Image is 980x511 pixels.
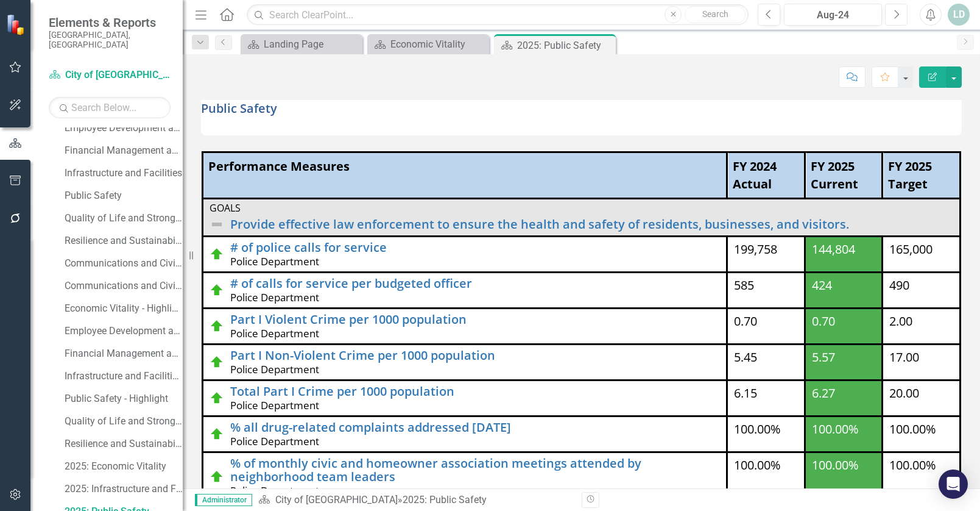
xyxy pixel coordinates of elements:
a: Financial Management and Administration [62,141,183,160]
span: 0.70 [812,313,835,329]
td: Double-Click to Edit Right Click for Context Menu [203,199,961,237]
a: 2025: Economic Vitality [62,457,183,476]
a: % of monthly civic and homeowner association meetings attended by neighborhood team leaders [230,457,720,484]
strong: Public Safety [201,100,277,116]
a: Economic Vitality - Highlight [62,299,183,318]
img: On Track (80% or higher) [210,355,224,370]
a: Employee Development and Empowerment - Highlight [62,321,183,341]
span: Elements & Reports [49,15,171,30]
small: [GEOGRAPHIC_DATA], [GEOGRAPHIC_DATA] [49,30,171,50]
div: Financial Management and Administration - Highlight [65,348,183,359]
a: # of police calls for service [230,241,720,254]
div: Open Intercom Messenger [939,470,968,499]
a: Resilience and Sustainability - Highlight [62,434,183,454]
div: Communications and Civic Engagement - Highlight [65,281,183,291]
span: 100.00% [734,421,781,437]
a: Public Safety [62,186,183,205]
div: 2025: Public Safety [517,38,613,53]
span: 0.70 [734,313,757,329]
div: Communications and Civic Engagement [65,258,183,269]
a: Quality of Life and Strong Neighborhoods - Highlight [62,412,183,431]
div: 2025: Economic Vitality [65,461,183,472]
div: Aug-24 [788,8,878,23]
td: Double-Click to Edit Right Click for Context Menu [203,272,727,308]
span: Police Department [230,398,319,412]
img: On Track (80% or higher) [210,427,224,441]
span: 6.15 [734,385,757,401]
div: Infrastructure and Facilities - Highlight [65,371,183,382]
a: Infrastructure and Facilities [62,163,183,183]
a: Provide effective law enforcement to ensure the health and safety of residents, businesses, and v... [230,218,953,231]
a: Resilience and Sustainability [62,231,183,251]
div: Infrastructure and Facilities [65,168,183,179]
span: 100.00% [734,457,781,473]
span: 6.27 [812,385,835,401]
span: Search [702,9,728,19]
span: Administrator [195,494,252,506]
div: Landing Page [264,37,359,52]
a: Part I Non-Violent Crime per 1000 population [230,349,720,362]
span: 490 [889,277,909,293]
td: Double-Click to Edit Right Click for Context Menu [203,416,727,452]
div: 2025: Public Safety [403,494,487,506]
td: Double-Click to Edit Right Click for Context Menu [203,308,727,344]
a: Public Safety - Highlight [62,389,183,409]
div: Public Safety [65,190,183,201]
img: On Track (80% or higher) [210,470,224,484]
div: Financial Management and Administration [65,145,183,156]
span: 585 [734,277,754,293]
a: Part I Violent Crime per 1000 population [230,313,720,326]
div: Resilience and Sustainability - Highlight [65,438,183,449]
input: Search Below... [49,97,171,118]
img: On Track (80% or higher) [210,391,224,406]
div: LD [948,4,970,26]
div: Economic Vitality [390,37,486,52]
button: Aug-24 [784,4,882,26]
a: Economic Vitality [370,37,486,52]
span: Police Department [230,290,319,304]
span: 100.00% [812,421,859,437]
div: Employee Development and Empowerment - Highlight [65,326,183,337]
img: On Track (80% or higher) [210,319,224,334]
a: 2025: Infrastructure and Facilities [62,479,183,499]
span: 100.00% [889,421,936,437]
img: On Track (80% or higher) [210,247,224,262]
div: Quality of Life and Strong Neighborhoods [65,213,183,224]
button: Search [685,6,746,23]
div: » [258,493,573,507]
td: Double-Click to Edit Right Click for Context Menu [203,452,727,501]
span: Police Department [230,254,319,268]
span: 5.57 [812,349,835,365]
span: 144,804 [812,241,855,257]
a: Quality of Life and Strong Neighborhoods [62,209,183,228]
a: Infrastructure and Facilities - Highlight [62,366,183,386]
span: 199,758 [734,241,777,257]
a: Communications and Civic Engagement - Highlight [62,276,183,296]
span: Police Department [230,326,319,340]
div: 2025: Infrastructure and Facilities [65,484,183,495]
div: Economic Vitality - Highlight [65,303,183,314]
div: Quality of Life and Strong Neighborhoods - Highlight [65,416,183,427]
span: 165,000 [889,241,932,257]
div: Goals [210,203,953,214]
a: City of [GEOGRAPHIC_DATA] [275,494,398,506]
a: Total Part I Crime per 1000 population [230,385,720,398]
span: 100.00% [889,457,936,473]
span: 424 [812,277,832,293]
span: 2.00 [889,313,912,329]
td: Double-Click to Edit Right Click for Context Menu [203,236,727,272]
span: 17.00 [889,349,919,365]
a: Financial Management and Administration - Highlight [62,344,183,363]
img: Not Defined [210,217,224,232]
span: 5.45 [734,349,757,365]
img: On Track (80% or higher) [210,283,224,298]
a: Landing Page [244,37,359,52]
div: Public Safety - Highlight [65,393,183,404]
div: Employee Development and Empowerment [65,123,183,134]
a: City of [GEOGRAPHIC_DATA] [49,68,171,82]
td: Double-Click to Edit Right Click for Context Menu [203,344,727,380]
span: 20.00 [889,385,919,401]
span: Police Department [230,484,319,498]
a: % all drug-related complaints addressed [DATE] [230,421,720,434]
a: Communications and Civic Engagement [62,254,183,273]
